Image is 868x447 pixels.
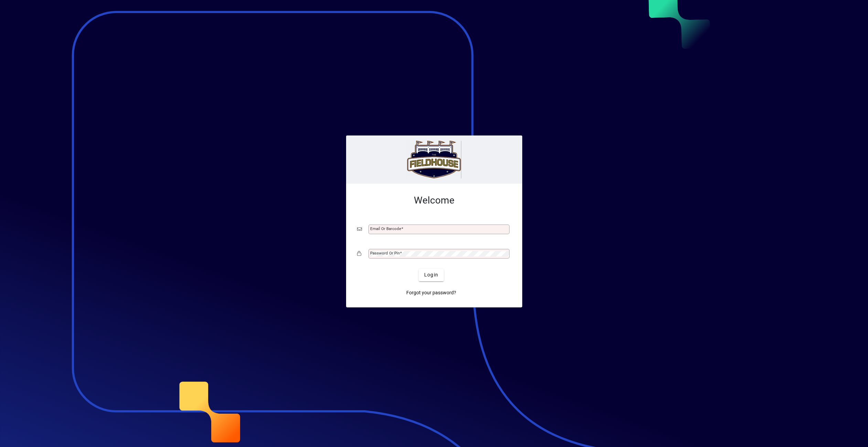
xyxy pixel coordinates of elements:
mat-label: Email or Barcode [370,226,401,231]
span: Forgot your password? [406,289,456,296]
span: Login [424,271,438,279]
button: Login [419,269,444,281]
a: Forgot your password? [404,287,459,299]
h2: Welcome [357,195,511,206]
mat-label: Password or Pin [370,251,400,255]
